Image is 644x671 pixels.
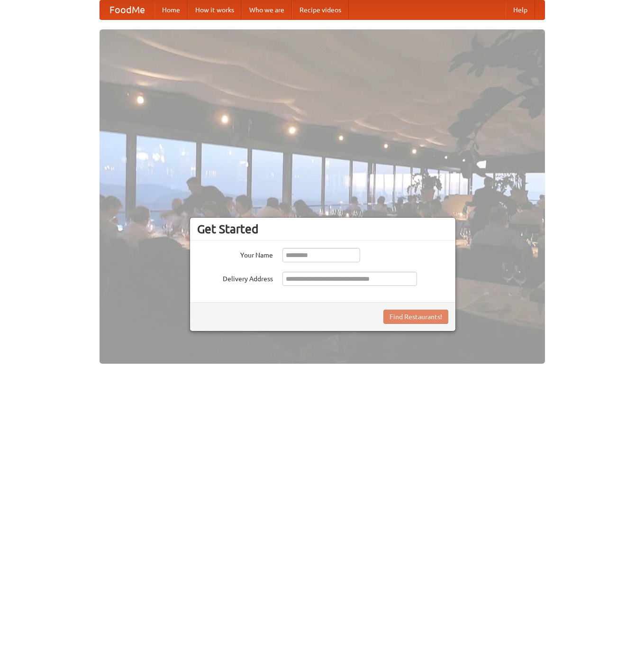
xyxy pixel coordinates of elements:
[188,0,242,19] a: How it works
[197,272,273,284] label: Delivery Address
[154,0,188,19] a: Home
[197,222,448,236] h3: Get Started
[292,0,349,19] a: Recipe videos
[197,248,273,260] label: Your Name
[383,310,448,324] button: Find Restaurants!
[242,0,292,19] a: Who we are
[506,0,535,19] a: Help
[100,0,154,19] a: FoodMe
